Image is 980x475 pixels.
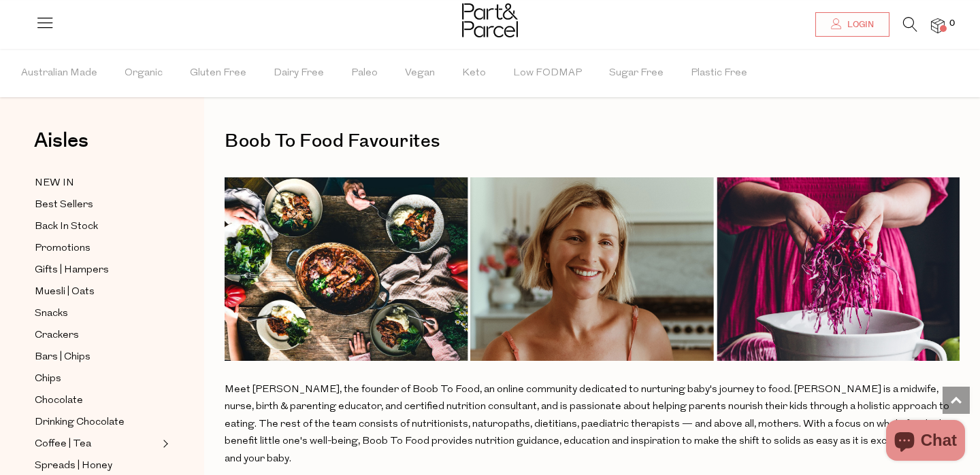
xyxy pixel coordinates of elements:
[34,126,88,156] span: Aisles
[35,175,74,192] span: NEW IN
[125,50,163,97] span: Organic
[35,262,159,279] a: Gifts | Hampers
[931,18,945,33] a: 0
[35,328,79,344] span: Crackers
[405,50,435,97] span: Vegan
[462,3,518,37] img: Part&Parcel
[35,370,159,387] a: Chips
[513,50,582,97] span: Low FODMAP
[35,436,159,453] a: Coffee | Tea
[35,283,159,300] a: Muesli | Oats
[225,381,960,468] p: Meet [PERSON_NAME], the founder of Boob To Food, an online community dedicated to nurturing baby'...
[35,218,159,235] a: Back In Stock
[35,327,159,344] a: Crackers
[35,349,159,366] a: Bars | Chips
[35,392,159,409] a: Chocolate
[35,197,93,213] span: Best Sellers
[609,50,664,97] span: Sugar Free
[35,240,159,257] a: Promotions
[159,436,169,452] button: Expand/Collapse Coffee | Tea
[35,241,91,257] span: Promotions
[35,393,83,409] span: Chocolate
[35,436,91,453] span: Coffee | Tea
[190,50,246,97] span: Gluten Free
[35,305,159,322] a: Snacks
[225,177,960,361] img: Website_-_Ambassador_Banners_1014_x_376px_2.png
[35,457,159,474] a: Spreads | Honey
[35,219,98,235] span: Back In Stock
[225,126,960,157] h1: Boob To Food Favourites
[35,415,125,431] span: Drinking Chocolate
[691,50,747,97] span: Plastic Free
[351,50,378,97] span: Paleo
[844,19,874,31] span: Login
[462,50,486,97] span: Keto
[946,18,958,30] span: 0
[35,458,112,474] span: Spreads | Honey
[274,50,324,97] span: Dairy Free
[35,262,109,279] span: Gifts | Hampers
[35,349,91,366] span: Bars | Chips
[35,306,68,322] span: Snacks
[815,12,889,37] a: Login
[35,175,159,192] a: NEW IN
[35,371,61,387] span: Chips
[21,50,97,97] span: Australian Made
[35,414,159,431] a: Drinking Chocolate
[35,284,95,300] span: Muesli | Oats
[35,196,159,213] a: Best Sellers
[882,420,969,464] inbox-online-store-chat: Shopify online store chat
[34,130,88,164] a: Aisles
